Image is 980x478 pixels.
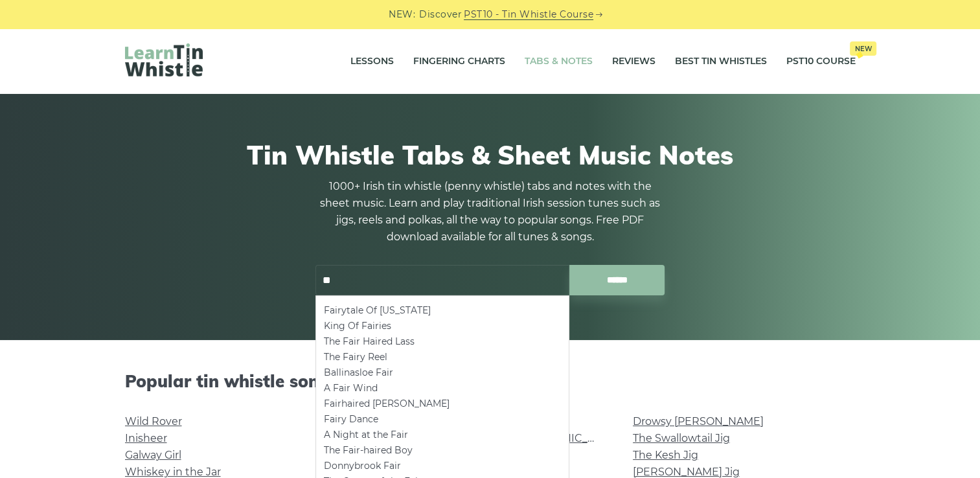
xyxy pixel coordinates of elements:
[324,349,561,365] li: The Fairy Reel
[125,415,182,427] a: Wild Rover
[324,334,561,349] li: The Fair Haired Lass
[125,449,181,461] a: Galway Girl
[324,302,561,318] li: Fairytale Of [US_STATE]
[324,380,561,396] li: A Fair Wind
[324,318,561,334] li: King Of Fairies
[324,427,561,442] li: A Night at the Fair
[525,45,593,78] a: Tabs & Notes
[633,415,764,427] a: Drowsy [PERSON_NAME]
[324,396,561,411] li: Fairhaired [PERSON_NAME]
[633,466,740,478] a: [PERSON_NAME] Jig
[612,45,655,78] a: Reviews
[413,45,505,78] a: Fingering Charts
[125,466,221,478] a: Whiskey in the Jar
[125,43,203,76] img: LearnTinWhistle.com
[633,432,730,444] a: The Swallowtail Jig
[324,442,561,458] li: The Fair-haired Boy
[324,365,561,380] li: Ballinasloe Fair
[633,449,698,461] a: The Kesh Jig
[315,178,665,245] p: 1000+ Irish tin whistle (penny whistle) tabs and notes with the sheet music. Learn and play tradi...
[786,45,856,78] a: PST10 CourseNew
[125,371,856,391] h2: Popular tin whistle songs & tunes
[850,41,876,56] span: New
[324,411,561,427] li: Fairy Dance
[324,458,561,473] li: Donnybrook Fair
[350,45,394,78] a: Lessons
[125,139,856,170] h1: Tin Whistle Tabs & Sheet Music Notes
[675,45,767,78] a: Best Tin Whistles
[125,432,167,444] a: Inisheer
